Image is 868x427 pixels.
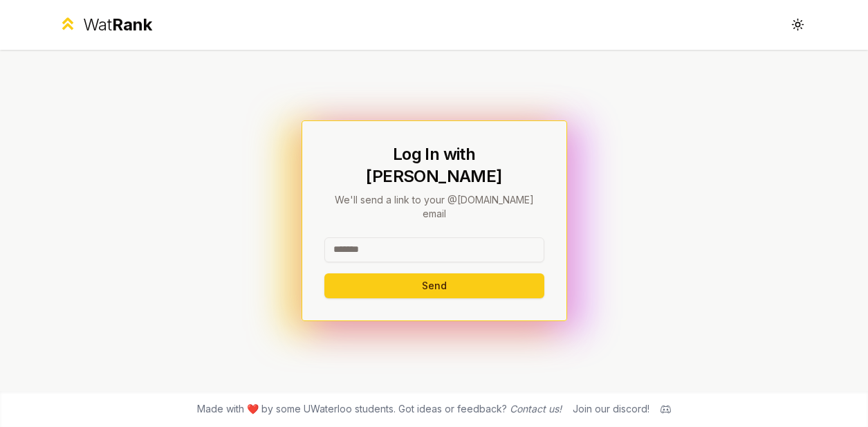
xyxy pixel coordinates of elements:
[197,402,562,416] span: Made with ❤️ by some UWaterloo students. Got ideas or feedback?
[324,193,544,221] p: We'll send a link to your @[DOMAIN_NAME] email
[324,273,544,298] button: Send
[58,14,153,36] a: WatRank
[573,402,649,416] div: Join our discord!
[83,14,152,36] div: Wat
[510,403,562,415] a: Contact us!
[112,15,152,35] span: Rank
[324,143,544,188] h1: Log In with [PERSON_NAME]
